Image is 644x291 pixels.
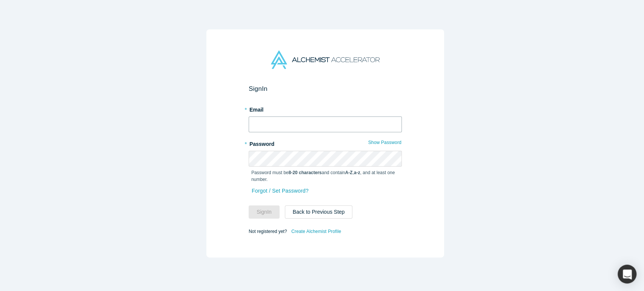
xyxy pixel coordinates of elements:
a: Create Alchemist Profile [291,227,341,236]
strong: A-Z [345,170,353,175]
span: Not registered yet? [249,229,287,234]
a: Forgot / Set Password? [251,184,309,198]
p: Password must be and contain , , and at least one number. [251,169,399,183]
label: Password [249,138,402,148]
button: SignIn [249,205,280,219]
button: Back to Previous Step [285,205,353,219]
button: Show Password [368,138,402,147]
strong: 8-20 characters [289,170,322,175]
label: Email [249,103,402,114]
h2: Sign In [249,85,402,93]
img: Alchemist Accelerator Logo [271,51,380,69]
strong: a-z [354,170,360,175]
